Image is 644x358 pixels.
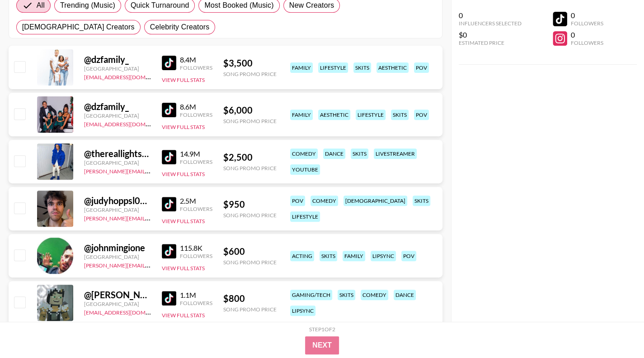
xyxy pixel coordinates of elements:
[351,148,368,159] div: skits
[318,110,350,120] div: aesthetic
[162,244,176,258] img: TikTok
[413,196,430,206] div: skits
[571,11,603,20] div: 0
[180,158,212,165] div: Followers
[305,336,339,354] button: Next
[290,164,320,175] div: youtube
[180,149,212,158] div: 14.9M
[180,196,212,205] div: 2.5M
[162,312,205,319] button: View Full Stats
[394,290,416,300] div: dance
[84,289,151,301] div: @ [PERSON_NAME].[PERSON_NAME]
[180,243,212,253] div: 115.8K
[162,124,205,130] button: View Full Stats
[162,103,176,117] img: TikTok
[459,39,522,46] div: Estimated Price
[290,211,320,222] div: lifestyle
[353,62,371,73] div: skits
[180,64,212,71] div: Followers
[290,251,314,261] div: acting
[599,313,633,347] iframe: Drift Widget Chat Controller
[223,118,277,124] div: Song Promo Price
[371,251,396,261] div: lipsync
[223,165,277,172] div: Song Promo Price
[290,62,313,73] div: family
[162,171,205,177] button: View Full Stats
[223,199,277,210] div: $ 950
[162,291,176,305] img: TikTok
[162,265,205,272] button: View Full Stats
[162,218,205,224] button: View Full Stats
[338,290,355,300] div: skits
[84,101,151,112] div: @ dzfamily_
[22,22,135,33] span: [DEMOGRAPHIC_DATA] Creators
[84,159,151,166] div: [GEOGRAPHIC_DATA]
[320,251,337,261] div: skits
[459,11,522,20] div: 0
[459,20,522,27] div: Influencers Selected
[223,293,277,304] div: $ 800
[84,195,151,206] div: @ judyhoppsl0vr69
[290,148,318,159] div: comedy
[290,110,313,120] div: family
[180,55,212,64] div: 8.4M
[309,326,335,333] div: Step 1 of 2
[223,105,277,116] div: $ 6,000
[223,71,277,77] div: Song Promo Price
[84,260,218,269] a: [PERSON_NAME][EMAIL_ADDRESS][DOMAIN_NAME]
[180,205,212,212] div: Followers
[571,20,603,27] div: Followers
[356,110,385,120] div: lifestyle
[180,253,212,259] div: Followers
[84,301,151,307] div: [GEOGRAPHIC_DATA]
[459,30,522,39] div: $0
[323,148,345,159] div: dance
[180,291,212,300] div: 1.1M
[162,197,176,211] img: TikTok
[343,251,365,261] div: family
[84,119,175,128] a: [EMAIL_ADDRESS][DOMAIN_NAME]
[361,290,388,300] div: comedy
[84,54,151,65] div: @ dzfamily_
[290,305,315,316] div: lipsync
[84,307,175,316] a: [EMAIL_ADDRESS][DOMAIN_NAME]
[84,112,151,119] div: [GEOGRAPHIC_DATA]
[223,212,277,219] div: Song Promo Price
[290,290,332,300] div: gaming/tech
[290,196,305,206] div: pov
[150,22,210,33] span: Celebrity Creators
[84,148,151,159] div: @ thereallightskinmonte
[374,148,417,159] div: livestreamer
[84,65,151,72] div: [GEOGRAPHIC_DATA]
[318,62,348,73] div: lifestyle
[84,253,151,260] div: [GEOGRAPHIC_DATA]
[162,56,176,70] img: TikTok
[223,259,277,266] div: Song Promo Price
[343,196,407,206] div: [DEMOGRAPHIC_DATA]
[180,111,212,118] div: Followers
[401,251,416,261] div: pov
[162,150,176,164] img: TikTok
[162,76,205,83] button: View Full Stats
[180,102,212,111] div: 8.6M
[223,246,277,257] div: $ 600
[310,196,338,206] div: comedy
[180,300,212,306] div: Followers
[84,206,151,213] div: [GEOGRAPHIC_DATA]
[84,242,151,253] div: @ johnmingione
[571,30,603,39] div: 0
[376,62,409,73] div: aesthetic
[84,166,218,175] a: [PERSON_NAME][EMAIL_ADDRESS][DOMAIN_NAME]
[571,39,603,46] div: Followers
[414,110,429,120] div: pov
[223,57,277,69] div: $ 3,500
[414,62,429,73] div: pov
[84,72,175,81] a: [EMAIL_ADDRESS][DOMAIN_NAME]
[391,110,409,120] div: skits
[84,213,218,222] a: [PERSON_NAME][EMAIL_ADDRESS][DOMAIN_NAME]
[223,152,277,163] div: $ 2,500
[223,306,277,313] div: Song Promo Price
